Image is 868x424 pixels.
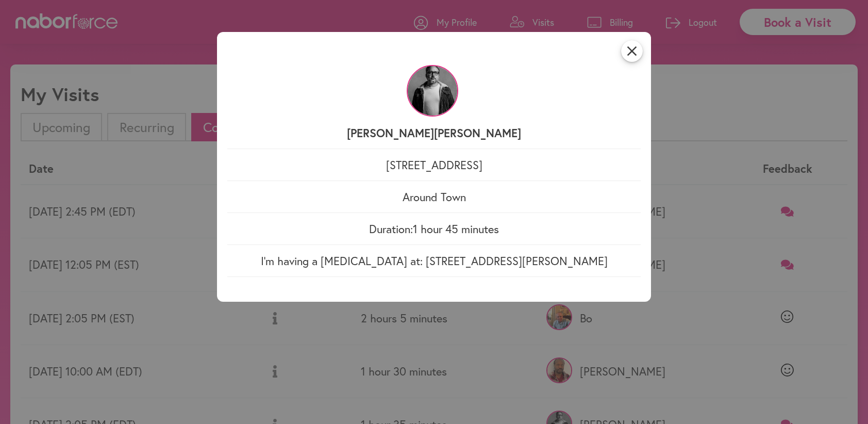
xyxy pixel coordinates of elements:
[227,253,641,268] p: I'm having a [MEDICAL_DATA] at: [STREET_ADDRESS][PERSON_NAME]
[227,221,641,236] p: Duration: 1 hour 45 minutes
[227,157,641,172] p: [STREET_ADDRESS]
[621,40,643,62] i: close
[407,65,458,117] img: 7Z0BpNkcRjmmIFIZ5S1I
[227,189,641,204] p: Around Town
[227,125,641,140] p: [PERSON_NAME] [PERSON_NAME]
